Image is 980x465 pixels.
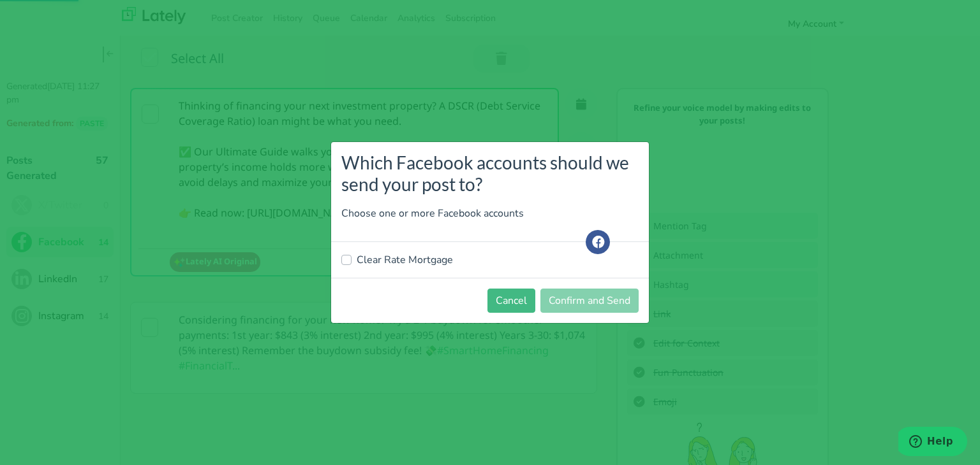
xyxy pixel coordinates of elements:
p: Choose one or more Facebook accounts [341,206,639,221]
h3: Which Facebook accounts should we send your post to? [341,152,639,195]
iframe: Opens a widget where you can find more information [898,427,967,459]
button: Cancel [487,289,535,313]
button: Confirm and Send [540,289,639,313]
label: Clear Rate Mortgage [357,252,453,268]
